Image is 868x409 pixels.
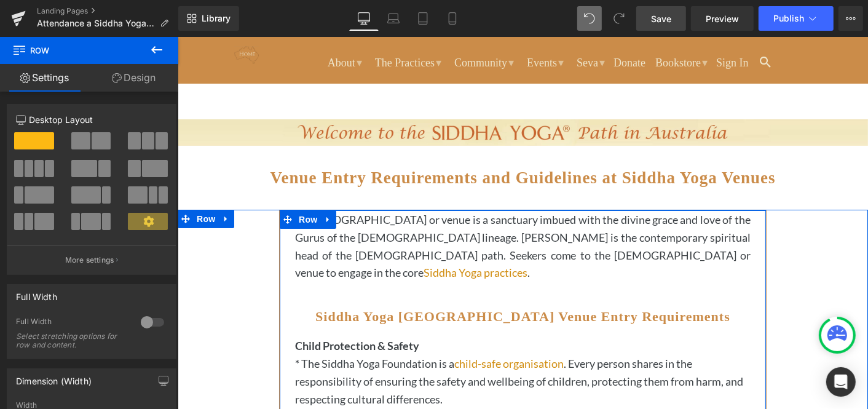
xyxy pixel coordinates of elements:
[277,320,386,333] a: child-safe organisation
[202,13,231,24] span: Library
[16,173,41,191] span: Row
[395,13,430,37] a: Seva▾
[16,332,127,349] div: Select stretching options for row and content.
[838,6,863,31] button: More
[539,20,571,37] a: Sign In
[37,18,155,28] span: Attendance a Siddha Yoga Venue v2
[143,173,159,192] a: Expand / Collapse
[89,64,178,92] a: Design
[16,317,128,330] div: Full Width
[349,6,379,31] a: Desktop
[258,20,264,32] span: ▾
[706,12,739,25] span: Preview
[436,20,468,37] a: Donate
[408,6,438,31] a: Tablet
[117,318,573,371] p: * The Siddha Yoga Foundation is a . Every person shares in the responsibility of ensuring the saf...
[691,6,754,31] a: Preview
[826,367,856,397] div: Open Intercom Messenger
[473,13,533,37] a: Bookstore▾
[146,13,187,37] a: About▾
[178,6,239,31] a: New Library
[607,6,631,31] button: Redo
[16,285,57,302] div: Full Width
[422,20,427,32] span: ▾
[92,132,598,150] strong: Venue Entry Requirements and Guidelines at Siddha Yoga Venues
[37,6,178,16] a: Landing Pages
[57,9,81,27] img: The Siddha Yoga Foundation Limited
[138,272,553,287] b: Siddha Yoga [GEOGRAPHIC_DATA] Venue Entry Requirements
[179,20,184,32] span: ▾
[118,173,143,192] span: Row
[577,6,602,31] button: Undo
[246,229,350,242] a: Siddha Yoga practices
[381,20,386,32] span: ▾
[651,12,671,25] span: Save
[16,369,92,386] div: Dimension (Width)
[193,13,267,37] a: The Practices▾
[117,174,573,245] p: A [DEMOGRAPHIC_DATA] or venue is a sanctuary imbued with the divine grace and love of the Gurus o...
[759,6,834,31] button: Publish
[12,37,135,64] span: Row
[438,6,467,31] a: Mobile
[41,173,57,191] a: Expand / Collapse
[773,14,804,23] span: Publish
[379,6,408,31] a: Laptop
[524,20,530,32] span: ▾
[65,255,114,266] p: More settings
[272,13,339,37] a: Community▾
[117,302,242,316] strong: Child Protection & Safety
[331,20,336,32] span: ▾
[582,19,596,37] a: Search
[7,245,176,274] button: More settings
[345,13,389,37] a: Events▾
[16,113,167,126] p: Desktop Layout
